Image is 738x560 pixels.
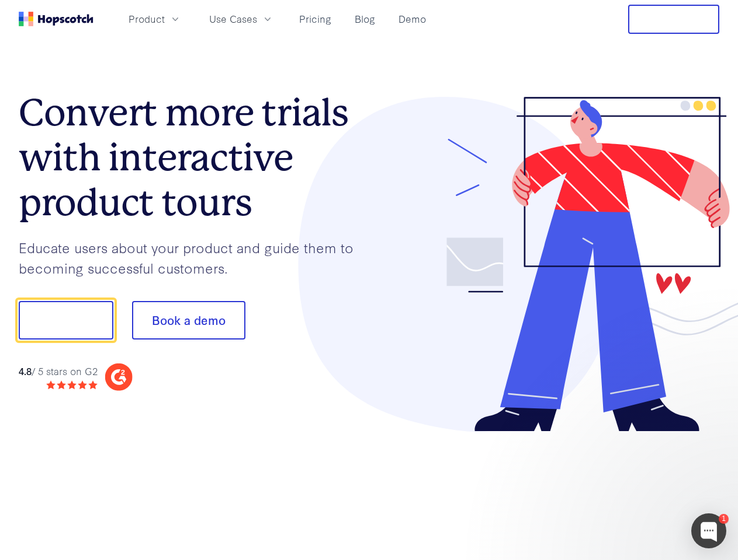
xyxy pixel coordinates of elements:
a: Home [19,12,93,26]
button: Book a demo [132,301,245,339]
button: Show me! [19,301,113,339]
a: Blog [350,9,380,29]
button: Use Cases [202,9,280,29]
button: Free Trial [628,5,719,34]
span: Product [129,12,165,26]
a: Pricing [294,9,336,29]
a: Demo [394,9,431,29]
button: Product [122,9,188,29]
strong: 4.8 [19,364,32,377]
div: / 5 stars on G2 [19,364,98,379]
h1: Convert more trials with interactive product tours [19,90,369,225]
p: Educate users about your product and guide them to becoming successful customers. [19,237,369,278]
span: Use Cases [209,12,257,26]
div: 1 [719,514,729,524]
